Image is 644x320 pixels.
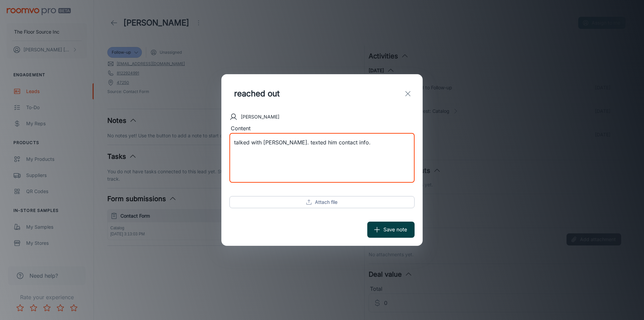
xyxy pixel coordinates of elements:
p: [PERSON_NAME] [241,113,279,121]
textarea: talked with [PERSON_NAME]. texted him contact info. [234,139,410,177]
button: exit [401,87,415,100]
div: Content [229,124,415,133]
button: Attach file [229,196,415,208]
input: Title [229,82,365,105]
button: Save note [367,222,415,238]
